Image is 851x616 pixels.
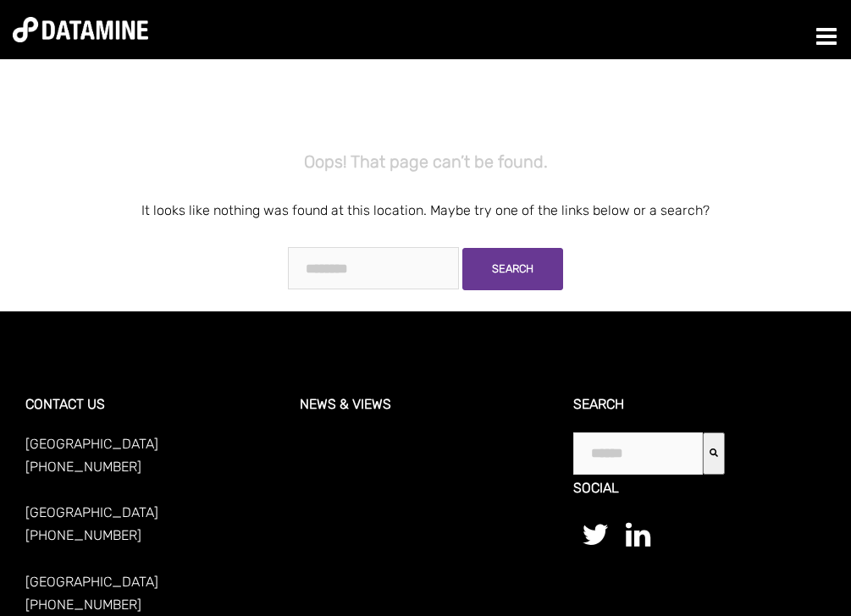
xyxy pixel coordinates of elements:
[25,593,278,616] p: [PHONE_NUMBER]
[462,248,563,290] a: Search
[573,432,703,475] input: This is a search field with an auto-suggest feature attached.
[25,524,278,547] p: [PHONE_NUMBER]
[25,570,278,593] p: [GEOGRAPHIC_DATA]
[25,432,278,478] p: [GEOGRAPHIC_DATA] [PHONE_NUMBER]
[13,23,148,39] a: Datamine
[13,17,148,42] img: Datamine
[25,396,278,432] h3: CONTACT US
[13,152,838,171] h2: Oops! That page can’t be found.
[573,396,826,432] h3: Search
[703,432,725,475] button: Search
[25,501,278,524] p: [GEOGRAPHIC_DATA]
[300,396,552,432] h3: News & Views
[573,480,826,516] h3: Social
[13,199,838,222] p: It looks like nothing was found at this location. Maybe try one of the links below or a search?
